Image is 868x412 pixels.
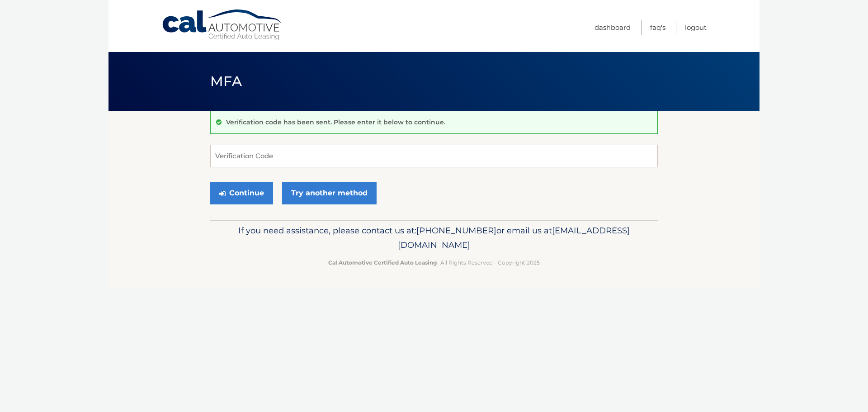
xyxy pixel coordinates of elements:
span: [PHONE_NUMBER] [416,225,496,236]
span: MFA [210,73,242,90]
p: - All Rights Reserved - Copyright 2025 [216,258,652,267]
a: Dashboard [594,20,631,35]
p: If you need assistance, please contact us at: or email us at [216,223,652,252]
a: Cal Automotive [161,9,283,41]
span: [EMAIL_ADDRESS][DOMAIN_NAME] [398,225,630,250]
button: Continue [210,182,273,204]
p: Verification code has been sent. Please enter it below to continue. [226,118,445,126]
strong: Cal Automotive Certified Auto Leasing [328,259,437,266]
a: Logout [685,20,707,35]
a: Try another method [282,182,377,204]
a: FAQ's [650,20,665,35]
input: Verification Code [210,145,658,167]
